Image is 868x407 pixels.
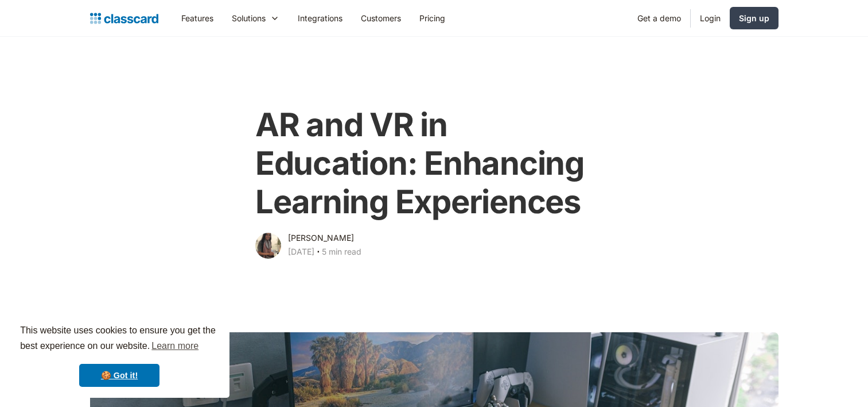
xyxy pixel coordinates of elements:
[172,5,223,31] a: Features
[223,5,289,31] div: Solutions
[322,245,361,259] div: 5 min read
[628,5,690,31] a: Get a demo
[691,5,730,31] a: Login
[232,12,266,24] div: Solutions
[410,5,454,31] a: Pricing
[90,10,158,26] a: home
[314,245,322,261] div: ‧
[9,313,229,398] div: cookieconsent
[150,337,200,355] a: learn more about cookies
[352,5,410,31] a: Customers
[79,364,159,387] a: dismiss cookie message
[730,7,779,29] a: Sign up
[739,12,769,24] div: Sign up
[288,231,354,245] div: [PERSON_NAME]
[289,5,352,31] a: Integrations
[20,324,219,355] span: This website uses cookies to ensure you get the best experience on our website.
[255,106,613,222] h1: AR and VR in Education: Enhancing Learning Experiences
[288,245,314,259] div: [DATE]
